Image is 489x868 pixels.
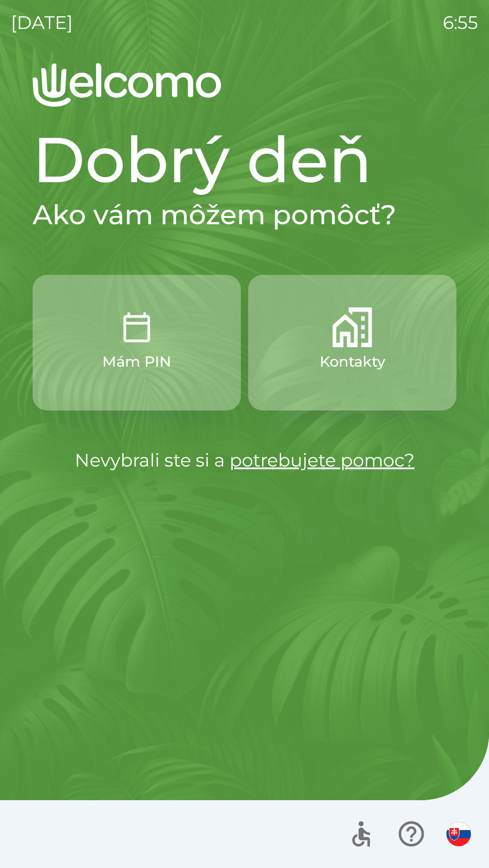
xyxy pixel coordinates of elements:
p: Nevybrali ste si a [33,447,456,474]
h2: Ako vám môžem pomôcť? [33,198,456,231]
p: [DATE] [11,9,73,36]
h1: Dobrý deň [33,121,456,198]
p: 6:55 [443,9,478,36]
button: Mám PIN [33,275,241,410]
p: Kontakty [320,351,385,373]
button: Kontakty [248,275,456,410]
a: potrebujete pomoc? [230,449,415,471]
img: sk flag [446,822,471,846]
img: 5e2e28c1-c202-46ef-a5d1-e3942d4b9552.png [117,307,157,347]
img: b27049de-0b2f-40e4-9c03-fd08ed06dc8a.png [332,307,372,347]
p: Mám PIN [102,351,171,373]
img: Logo [33,63,456,107]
